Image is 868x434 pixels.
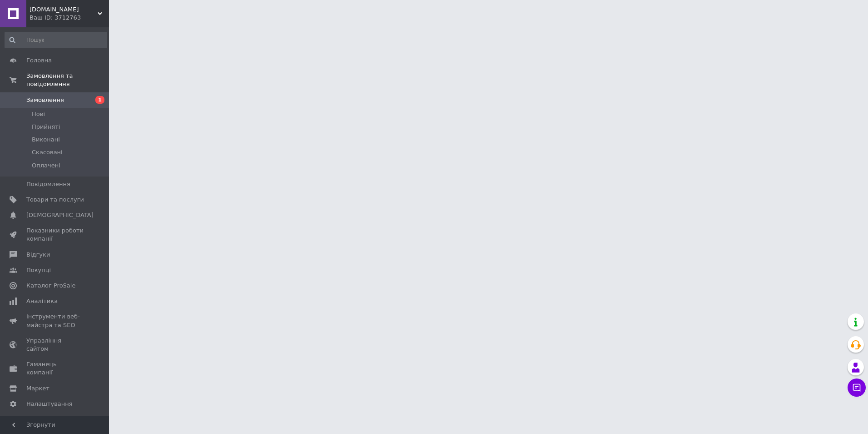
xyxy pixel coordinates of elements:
span: styleshopod.com.ua [30,5,98,14]
span: Маркет [26,384,49,393]
span: Скасовані [32,148,63,156]
span: Інструменти веб-майстра та SEO [26,313,84,329]
span: Головна [26,56,52,65]
span: Замовлення [26,96,64,104]
span: 1 [95,96,104,104]
span: Управління сайтом [26,337,84,353]
span: Замовлення та повідомлення [26,72,109,88]
span: Товари та послуги [26,196,84,204]
span: [DEMOGRAPHIC_DATA] [26,211,94,219]
span: Показники роботи компанії [26,227,84,243]
button: Чат з покупцем [848,378,866,397]
span: Оплачені [32,161,60,170]
span: Налаштування [26,400,73,408]
span: Аналітика [26,297,58,305]
span: Нові [32,110,45,118]
span: Прийняті [32,123,60,131]
span: Гаманець компанії [26,360,84,377]
span: Повідомлення [26,180,70,188]
span: Покупці [26,266,51,274]
div: Ваш ID: 3712763 [30,14,109,22]
span: Виконані [32,136,60,144]
span: Каталог ProSale [26,282,75,290]
span: Відгуки [26,251,50,259]
input: Пошук [5,32,107,48]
